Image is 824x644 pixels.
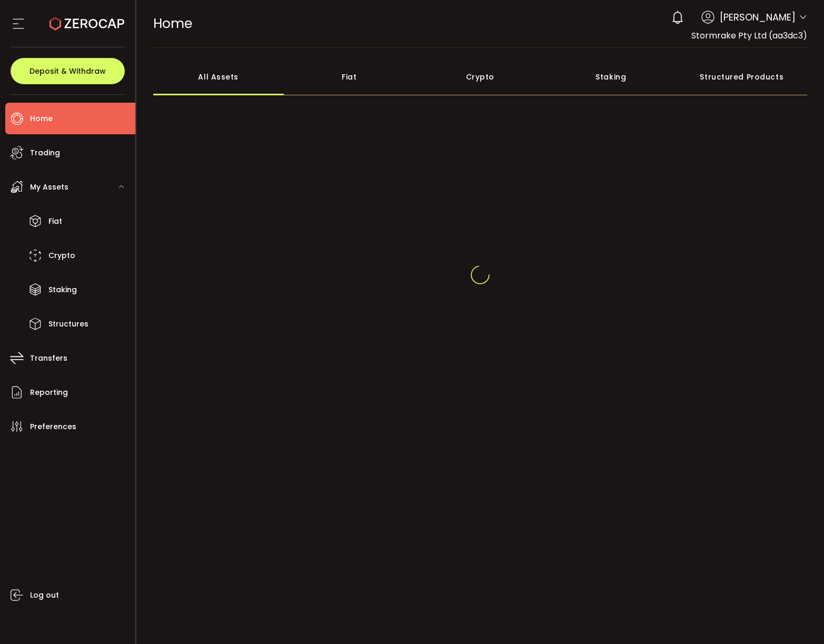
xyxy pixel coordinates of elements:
[545,58,677,95] div: Staking
[29,67,106,75] span: Deposit & Withdraw
[48,282,77,298] span: Staking
[30,351,67,366] span: Transfers
[284,58,415,95] div: Fiat
[720,10,796,24] span: [PERSON_NAME]
[30,111,53,126] span: Home
[30,385,68,400] span: Reporting
[11,58,125,84] button: Deposit & Withdraw
[415,58,546,95] div: Crypto
[691,29,807,42] span: Stormrake Pty Ltd (aa3dc3)
[30,145,60,161] span: Trading
[30,588,59,603] span: Log out
[48,316,88,332] span: Structures
[153,58,284,95] div: All Assets
[677,58,808,95] div: Structured Products
[30,419,76,434] span: Preferences
[48,248,75,263] span: Crypto
[30,180,68,195] span: My Assets
[153,14,192,33] span: Home
[48,214,62,229] span: Fiat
